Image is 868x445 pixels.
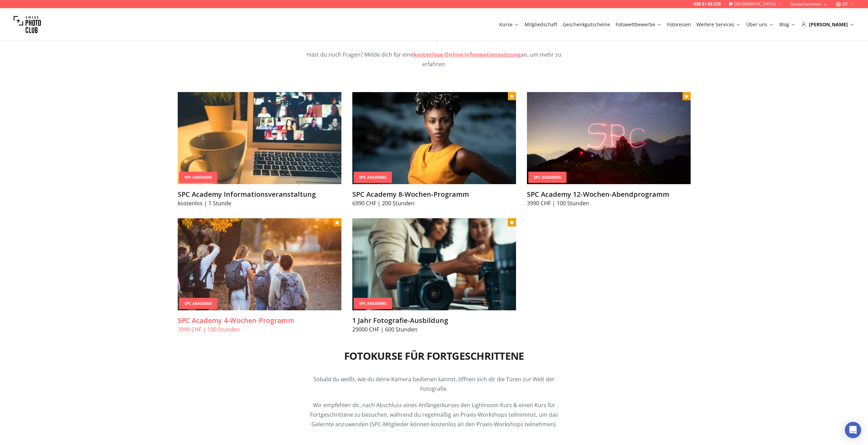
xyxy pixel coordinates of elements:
[14,11,41,38] img: Swiss photo club
[178,218,341,310] img: SPC Academy 4-Wochen-Programm
[696,21,741,28] a: Weitere Services
[527,190,691,199] h3: SPC Academy 12-Wochen-Abendprogramm
[694,1,721,7] a: 058 51 00 270
[497,20,522,29] button: Kurse
[178,92,341,207] a: SPC Academy InformationsveranstaltungSPC AkademieSPC Academy Informationsveranstaltungkostenlos |...
[352,218,516,333] a: 1 Jahr Fotografie-AusbildungSPC Akademie1 Jahr Fotografie-Ausbildung29000 CHF | 600 Stunden
[352,218,516,310] img: 1 Jahr Fotografie-Ausbildung
[563,21,610,28] a: Geschenkgutscheine
[413,51,521,58] a: kostenlose Online-Informationssitzung
[303,50,565,69] p: Hast du noch Fragen? Melde dich für eine an, um mehr zu erfahren.
[528,172,567,183] div: SPC Akademie
[178,92,341,184] img: SPC Academy Informationsveranstaltung
[499,21,519,28] a: Kurse
[746,21,774,28] a: Über uns
[560,20,613,29] button: Geschenkgutscheine
[779,21,796,28] a: Blog
[801,21,854,28] div: [PERSON_NAME]
[178,316,341,325] h3: SPC Academy 4-Wochen-Programm
[178,325,341,333] p: 3990 CHF | 100 Stunden
[527,92,691,207] a: SPC Academy 12-Wochen-AbendprogrammSPC AkademieSPC Academy 12-Wochen-Abendprogramm3990 CHF | 100 ...
[354,298,392,309] div: SPC Akademie
[303,374,565,394] p: Sobald du weißt, wie du deine Kamera bedienen kannst, öffnen sich dir die Türen zur Welt der Foto...
[777,20,798,29] button: Blog
[352,190,516,199] h3: SPC Academy 8-Wochen-Programm
[352,199,516,207] p: 6990 CHF | 200 Stunden
[845,422,861,438] div: Open Intercom Messenger
[522,20,560,29] button: Mitgliedschaft
[178,190,341,199] h3: SPC Academy Informationsveranstaltung
[354,172,392,183] div: SPC Akademie
[352,325,516,333] p: 29000 CHF | 600 Stunden
[744,20,777,29] button: Über uns
[344,350,524,362] h2: Fotokurse für Fortgeschrittene
[667,21,691,28] a: Fotoreisen
[352,92,516,184] img: SPC Academy 8-Wochen-Programm
[179,172,217,183] div: SPC Akademie
[694,20,744,29] button: Weitere Services
[527,199,691,207] p: 3990 CHF | 100 Stunden
[178,218,341,333] a: SPC Academy 4-Wochen-ProgrammSPC AkademieSPC Academy 4-Wochen-Programm3990 CHF | 100 Stunden
[303,400,565,429] p: Wir empfehlen dir, nach Abschluss eines Anfängerkurses den Lightroom Kurs & einen Kurs für Fortge...
[179,298,217,309] div: SPC Akademie
[527,92,691,184] img: SPC Academy 12-Wochen-Abendprogramm
[352,92,516,207] a: SPC Academy 8-Wochen-ProgrammSPC AkademieSPC Academy 8-Wochen-Programm6990 CHF | 200 Stunden
[616,21,662,28] a: Fotowettbewerbe
[613,20,664,29] button: Fotowettbewerbe
[664,20,694,29] button: Fotoreisen
[178,199,341,207] p: kostenlos | 1 Stunde
[352,316,516,325] h3: 1 Jahr Fotografie-Ausbildung
[525,21,557,28] a: Mitgliedschaft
